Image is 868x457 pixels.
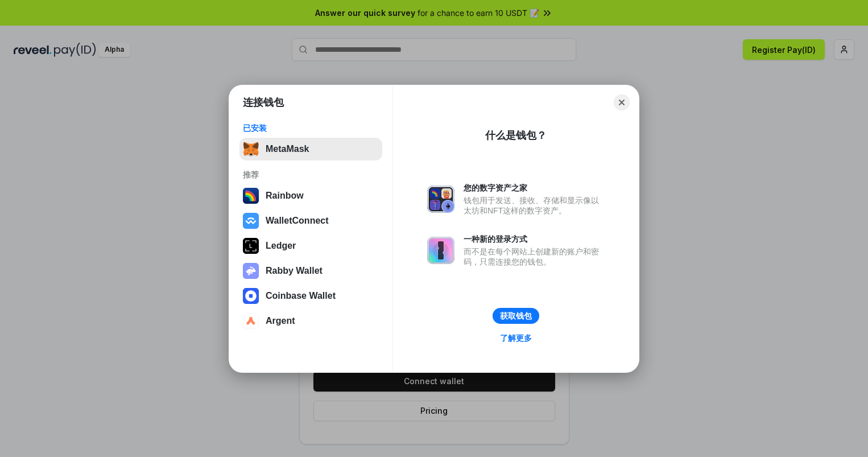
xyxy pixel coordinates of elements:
div: 什么是钱包？ [485,129,547,142]
div: Argent [266,316,295,326]
button: MetaMask [239,138,382,160]
button: Rabby Wallet [239,260,382,282]
div: 而不是在每个网站上创建新的账户和密码，只需连接您的钱包。 [464,246,605,267]
img: svg+xml,%3Csvg%20xmlns%3D%22http%3A%2F%2Fwww.w3.org%2F2000%2Fsvg%22%20fill%3D%22none%22%20viewBox... [427,237,454,264]
img: svg+xml,%3Csvg%20width%3D%2228%22%20height%3D%2228%22%20viewBox%3D%220%200%2028%2028%22%20fill%3D... [243,288,259,304]
button: Ledger [239,234,382,257]
div: Coinbase Wallet [266,291,336,301]
div: WalletConnect [266,216,329,226]
img: svg+xml,%3Csvg%20fill%3D%22none%22%20height%3D%2233%22%20viewBox%3D%220%200%2035%2033%22%20width%... [243,141,259,157]
div: Rabby Wallet [266,266,323,276]
img: svg+xml,%3Csvg%20width%3D%2228%22%20height%3D%2228%22%20viewBox%3D%220%200%2028%2028%22%20fill%3D... [243,213,259,229]
h1: 连接钱包 [243,96,284,109]
img: svg+xml,%3Csvg%20xmlns%3D%22http%3A%2F%2Fwww.w3.org%2F2000%2Fsvg%22%20fill%3D%22none%22%20viewBox... [427,186,454,213]
button: 获取钱包 [493,308,539,324]
div: 推荐 [243,170,379,180]
div: 一种新的登录方式 [464,234,605,244]
div: Rainbow [266,191,304,201]
button: Coinbase Wallet [239,285,382,307]
div: 获取钱包 [500,311,532,321]
img: svg+xml,%3Csvg%20width%3D%2228%22%20height%3D%2228%22%20viewBox%3D%220%200%2028%2028%22%20fill%3D... [243,313,259,329]
div: 了解更多 [500,333,532,343]
img: svg+xml,%3Csvg%20xmlns%3D%22http%3A%2F%2Fwww.w3.org%2F2000%2Fsvg%22%20width%3D%2228%22%20height%3... [243,238,259,254]
img: svg+xml,%3Csvg%20xmlns%3D%22http%3A%2F%2Fwww.w3.org%2F2000%2Fsvg%22%20fill%3D%22none%22%20viewBox... [243,263,259,279]
button: WalletConnect [239,209,382,232]
div: 您的数字资产之家 [464,183,605,193]
div: MetaMask [266,144,309,154]
button: Argent [239,310,382,332]
div: Ledger [266,241,296,251]
img: svg+xml,%3Csvg%20width%3D%22120%22%20height%3D%22120%22%20viewBox%3D%220%200%20120%20120%22%20fil... [243,188,259,204]
div: 已安装 [243,123,379,133]
div: 钱包用于发送、接收、存储和显示像以太坊和NFT这样的数字资产。 [464,195,605,216]
button: Rainbow [239,184,382,207]
button: Close [614,94,630,110]
a: 了解更多 [493,331,539,345]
